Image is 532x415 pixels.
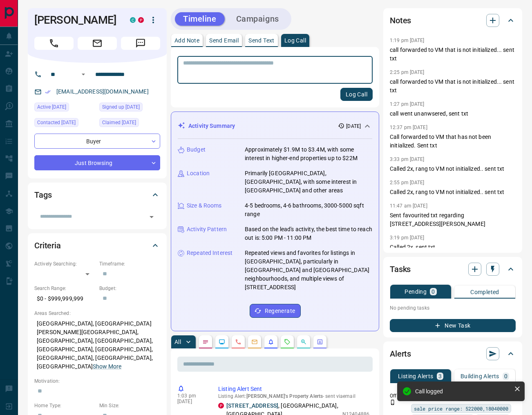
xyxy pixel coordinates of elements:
[37,118,76,127] span: Contacted [DATE]
[390,188,516,196] p: Called 2x, rang to VM not initialized.. sent txt
[45,89,51,95] svg: Email Verified
[317,339,323,345] svg: Agent Actions
[226,402,278,409] a: [STREET_ADDRESS]
[218,385,369,393] p: Listing Alert Sent
[187,249,232,257] p: Repeated Interest
[34,377,160,385] p: Motivation:
[390,165,516,173] p: Called 2x, rang to VM not initialized.. sent txt
[99,103,160,114] div: Sat Jan 27 2024
[34,292,95,306] p: $0 - $999,999,999
[390,125,427,130] p: 12:37 pm [DATE]
[251,339,258,345] svg: Emails
[174,339,181,345] p: All
[34,260,95,268] p: Actively Searching:
[34,37,74,50] span: Call
[34,188,51,201] h2: Tags
[178,118,372,134] div: Activity Summary[DATE]
[99,118,160,129] div: Sat Jan 27 2024
[390,399,396,405] svg: Push Notification Only
[235,339,241,345] svg: Calls
[340,88,373,101] button: Log Call
[187,201,222,210] p: Size & Rooms
[177,399,206,404] p: [DATE]
[34,236,160,255] div: Criteria
[398,373,434,379] p: Listing Alerts
[228,12,287,26] button: Campaigns
[34,118,95,129] div: Fri Jul 11 2025
[460,373,499,379] p: Building Alerts
[78,69,88,79] button: Open
[405,289,427,295] p: Pending
[138,17,144,23] div: property.ca
[34,103,95,114] div: Wed Sep 10 2025
[390,203,427,209] p: 11:47 am [DATE]
[390,78,516,95] p: call forwarded to VM that is not initialized... sent txt
[390,133,516,150] p: Call forwarded to VM that has not been initialized. Sent txt
[470,289,499,295] p: Completed
[34,239,61,252] h2: Criteria
[34,317,160,373] p: [GEOGRAPHIC_DATA], [GEOGRAPHIC_DATA][PERSON_NAME][GEOGRAPHIC_DATA], [GEOGRAPHIC_DATA], [GEOGRAPHI...
[34,402,95,409] p: Home Type:
[390,38,425,43] p: 1:19 pm [DATE]
[390,302,516,314] p: No pending tasks
[250,304,301,318] button: Regenerate
[390,211,516,228] p: Sent favourited txt regarding [STREET_ADDRESS][PERSON_NAME]
[34,134,160,149] div: Buyer
[245,225,372,242] p: Based on the lead's activity, the best time to reach out is: 5:00 PM - 11:00 PM
[284,339,291,345] svg: Requests
[300,339,307,345] svg: Opportunities
[56,88,149,95] a: [EMAIL_ADDRESS][DOMAIN_NAME]
[146,211,157,223] button: Open
[34,310,160,317] p: Areas Searched:
[390,263,411,276] h2: Tasks
[284,38,306,43] p: Log Call
[102,118,136,127] span: Claimed [DATE]
[245,145,372,163] p: Approximately $1.9M to $3.4M, with some interest in higher-end properties up to $22M
[245,169,372,195] p: Primarily [GEOGRAPHIC_DATA], [GEOGRAPHIC_DATA], with some interest in [GEOGRAPHIC_DATA] and other...
[390,344,516,364] div: Alerts
[37,103,66,111] span: Active [DATE]
[390,101,425,107] p: 1:27 pm [DATE]
[390,319,516,332] button: New Task
[390,11,516,30] div: Notes
[390,14,411,27] h2: Notes
[93,362,121,371] button: Show More
[390,180,425,185] p: 2:55 pm [DATE]
[245,249,372,292] p: Repeated views and favorites for listings in [GEOGRAPHIC_DATA], particularly in [GEOGRAPHIC_DATA]...
[188,122,235,130] p: Activity Summary
[34,13,118,27] h1: [PERSON_NAME]
[248,38,275,43] p: Send Text
[34,185,160,205] div: Tags
[390,69,425,75] p: 2:25 pm [DATE]
[130,17,136,23] div: condos.ca
[187,145,206,154] p: Budget
[390,259,516,279] div: Tasks
[34,155,160,170] div: Just Browsing
[438,373,442,379] p: 3
[218,403,224,408] div: property.ca
[246,393,323,399] span: [PERSON_NAME]'s Property Alerts
[34,285,95,292] p: Search Range:
[390,109,516,118] p: call went unanwsered, sent txt
[415,388,511,395] div: Call logged
[187,225,227,234] p: Activity Pattern
[121,37,160,50] span: Message
[390,392,406,399] p: Off
[99,260,160,268] p: Timeframe:
[346,123,361,130] p: [DATE]
[504,373,507,379] p: 0
[390,243,516,252] p: Called 2x, sent txt
[390,156,425,162] p: 3:33 pm [DATE]
[219,339,225,345] svg: Lead Browsing Activity
[177,393,206,399] p: 1:03 pm
[99,285,160,292] p: Budget:
[209,38,239,43] p: Send Email
[78,37,117,50] span: Email
[431,289,435,295] p: 0
[99,402,160,409] p: Min Size:
[390,347,411,360] h2: Alerts
[245,201,372,219] p: 4-5 bedrooms, 4-6 bathrooms, 3000-5000 sqft range
[187,169,210,178] p: Location
[218,393,369,399] p: Listing Alert : - sent via email
[174,38,199,43] p: Add Note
